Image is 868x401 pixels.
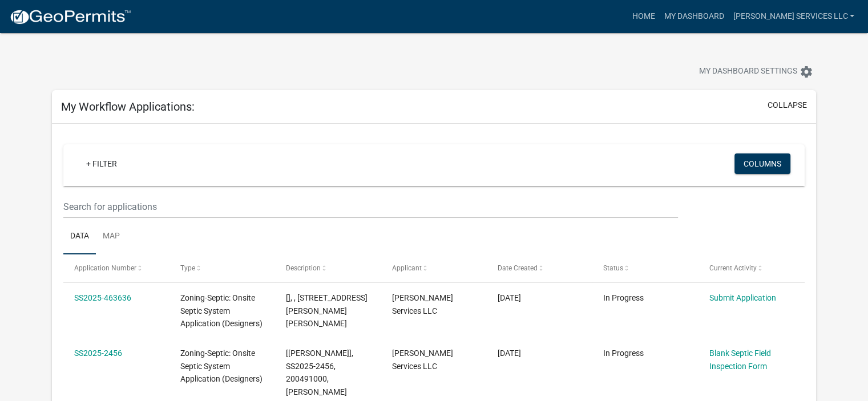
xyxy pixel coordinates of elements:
[728,6,859,27] a: [PERSON_NAME] Services LLC
[603,293,644,302] span: In Progress
[286,293,368,329] span: [], , 200492000, DEAN SPAETH, 39021 DORA LEE RD
[77,153,126,174] a: + Filter
[392,264,422,272] span: Applicant
[498,264,538,272] span: Date Created
[286,264,321,272] span: Description
[800,65,813,79] i: settings
[699,254,804,282] datatable-header-cell: Current Activity
[768,99,807,111] button: collapse
[734,153,790,174] button: Columns
[498,293,521,302] span: 08/14/2025
[180,264,195,272] span: Type
[709,349,771,371] a: Blank Septic Field Inspection Form
[63,254,169,282] datatable-header-cell: Application Number
[74,264,136,272] span: Application Number
[659,6,728,27] a: My Dashboard
[603,349,644,358] span: In Progress
[169,254,274,282] datatable-header-cell: Type
[392,349,453,371] span: JenCo Services LLC
[699,65,797,79] span: My Dashboard Settings
[709,264,757,272] span: Current Activity
[498,349,521,358] span: 08/14/2025
[275,254,381,282] datatable-header-cell: Description
[603,264,623,272] span: Status
[487,254,592,282] datatable-header-cell: Date Created
[74,293,131,302] a: SS2025-463636
[63,218,96,255] a: Data
[96,218,127,255] a: Map
[392,293,453,315] span: JenCo Services LLC
[180,293,263,329] span: Zoning-Septic: Onsite Septic System Application (Designers)
[61,100,195,114] h5: My Workflow Applications:
[180,349,263,384] span: Zoning-Septic: Onsite Septic System Application (Designers)
[592,254,698,282] datatable-header-cell: Status
[63,195,678,218] input: Search for applications
[709,293,776,302] a: Submit Application
[74,349,122,358] a: SS2025-2456
[381,254,486,282] datatable-header-cell: Applicant
[690,60,822,83] button: My Dashboard Settingssettings
[627,6,659,27] a: Home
